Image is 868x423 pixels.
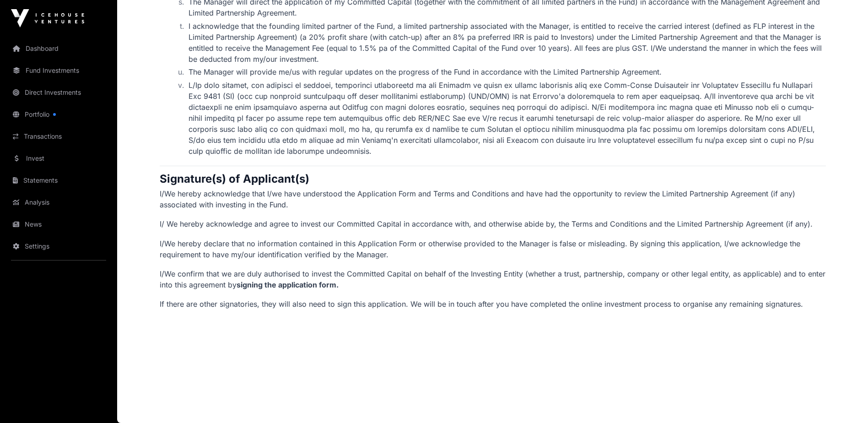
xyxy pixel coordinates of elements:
[7,214,110,234] a: News
[7,126,110,146] a: Transactions
[7,82,110,103] a: Direct Investments
[7,236,110,256] a: Settings
[7,104,110,125] a: Portfolio
[160,238,826,260] p: I/We hereby declare that no information contained in this Application Form or otherwise provided ...
[160,298,826,309] p: If there are other signatories, they will also need to sign this application. We will be in touch...
[822,379,868,423] iframe: Chat Widget
[186,66,826,77] li: The Manager will provide me/us with regular updates on the progress of the Fund in accordance wit...
[7,60,110,81] a: Fund Investments
[237,280,339,289] span: signing the application form.
[160,172,826,186] h2: Signature(s) of Applicant(s)
[160,188,826,210] p: I/We hereby acknowledge that I/we have understood the Application Form and Terms and Conditions a...
[7,38,110,59] a: Dashboard
[186,80,826,157] li: L/Ip dolo sitamet, con adipisci el seddoei, temporinci utlaboreetd ma ali Enimadm ve quisn ex ull...
[7,170,110,190] a: Statements
[160,218,826,229] p: I/ We hereby acknowledge and agree to invest our Committed Capital in accordance with, and otherw...
[160,268,826,290] p: I/We confirm that we are duly authorised to invest the Committed Capital on behalf of the Investi...
[7,148,110,168] a: Invest
[7,192,110,212] a: Analysis
[11,9,84,27] img: Icehouse Ventures Logo
[186,21,826,65] li: I acknowledge that the founding limited partner of the Fund, a limited partnership associated wit...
